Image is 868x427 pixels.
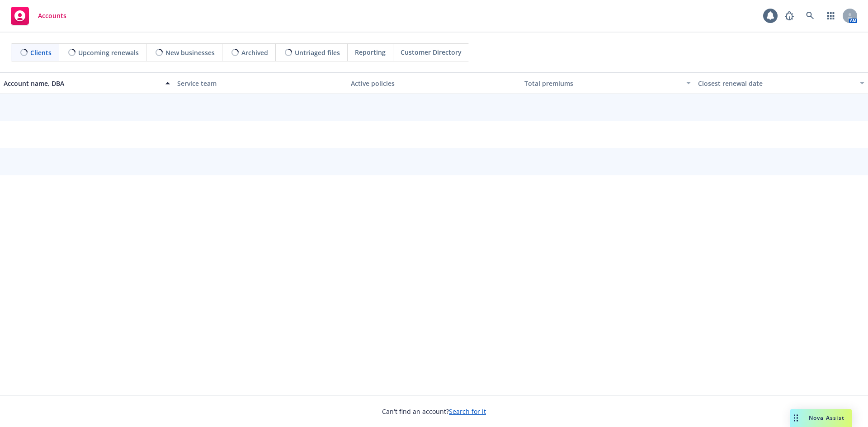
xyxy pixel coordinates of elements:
a: Search [801,7,819,25]
span: Accounts [38,12,66,19]
span: Nova Assist [809,414,844,422]
span: Untriaged files [295,48,340,57]
button: Service team [174,72,347,94]
button: Nova Assist [790,409,852,427]
span: Reporting [355,47,386,57]
button: Total premiums [521,72,694,94]
button: Active policies [347,72,521,94]
a: Switch app [822,7,840,25]
div: Account name, DBA [4,79,160,88]
span: Customer Directory [401,47,462,57]
div: Service team [177,79,344,88]
button: Closest renewal date [694,72,868,94]
div: Closest renewal date [698,79,854,88]
span: Clients [30,48,52,57]
a: Search for it [449,407,486,416]
div: Active policies [351,79,517,88]
span: Archived [241,48,268,57]
a: Accounts [7,3,70,28]
div: Drag to move [790,409,802,427]
a: Report a Bug [780,7,798,25]
span: New businesses [165,48,215,57]
div: Total premiums [524,79,681,88]
span: Can't find an account? [382,407,486,416]
span: Upcoming renewals [78,48,139,57]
